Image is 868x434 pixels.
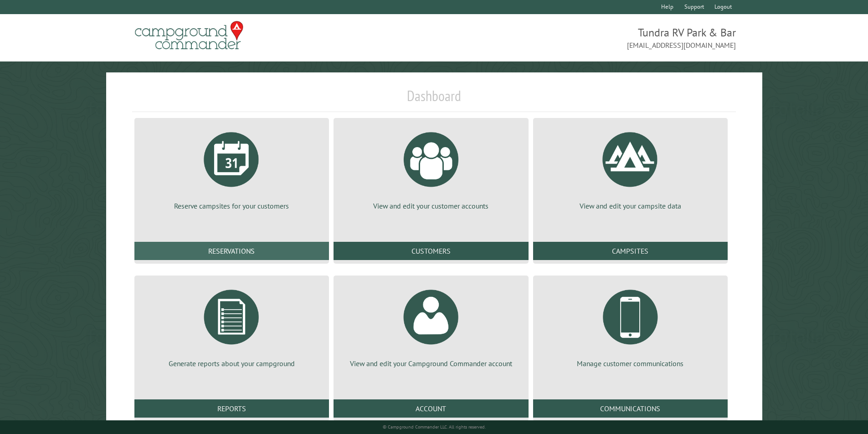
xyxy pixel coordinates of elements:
[544,358,717,368] p: Manage customer communications
[434,25,736,51] span: Tundra RV Park & Bar [EMAIL_ADDRESS][DOMAIN_NAME]
[145,358,318,368] p: Generate reports about your campground
[132,18,246,53] img: Campground Commander
[134,242,329,260] a: Reservations
[145,201,318,211] p: Reserve campsites for your customers
[344,201,517,211] p: View and edit your customer accounts
[383,424,486,430] small: © Campground Commander LLC. All rights reserved.
[344,125,517,211] a: View and edit your customer accounts
[544,283,717,368] a: Manage customer communications
[334,242,528,260] a: Customers
[334,399,528,418] a: Account
[533,242,728,260] a: Campsites
[544,201,717,211] p: View and edit your campsite data
[533,399,728,418] a: Communications
[544,125,717,211] a: View and edit your campsite data
[134,399,329,418] a: Reports
[145,125,318,211] a: Reserve campsites for your customers
[145,283,318,368] a: Generate reports about your campground
[344,283,517,368] a: View and edit your Campground Commander account
[344,358,517,368] p: View and edit your Campground Commander account
[132,87,736,112] h1: Dashboard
